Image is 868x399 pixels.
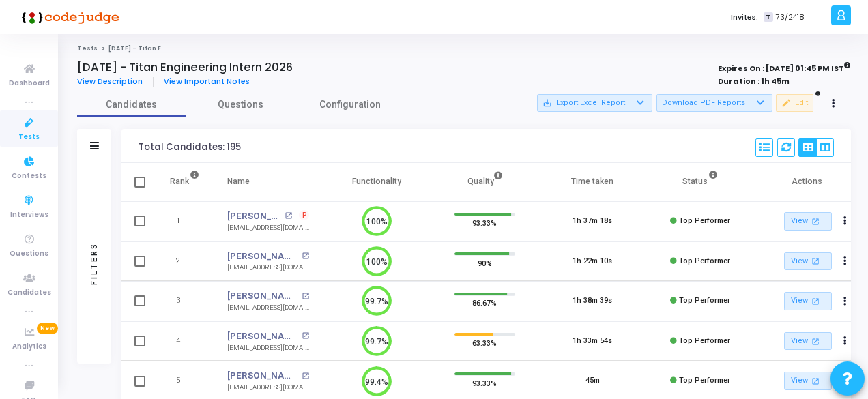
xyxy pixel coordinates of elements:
[571,174,613,189] div: Time taken
[302,252,309,260] mat-icon: open_in_new
[227,369,298,383] a: [PERSON_NAME]
[798,138,834,157] div: View Options
[718,59,851,74] strong: Expires On : [DATE] 01:45 PM IST
[302,372,309,380] mat-icon: open_in_new
[679,376,730,385] span: Top Performer
[836,252,855,271] button: Actions
[154,77,260,86] a: View Important Notes
[164,76,250,87] span: View Important Notes
[679,216,730,225] span: Top Performer
[537,94,652,112] button: Export Excel Report
[472,296,497,310] span: 86.67%
[472,336,497,350] span: 63.33%
[478,256,492,269] span: 90%
[108,44,240,53] span: [DATE] - Titan Engineering Intern 2026
[227,263,309,273] div: [EMAIL_ADDRESS][DOMAIN_NAME]
[585,375,600,387] div: 45m
[156,281,214,321] td: 3
[781,98,791,108] mat-icon: edit
[10,248,48,260] span: Questions
[319,98,381,112] span: Configuration
[77,98,186,112] span: Candidates
[472,376,497,389] span: 93.33%
[836,212,855,231] button: Actions
[88,188,100,338] div: Filters
[542,98,552,108] mat-icon: save_alt
[77,61,293,74] h4: [DATE] - Titan Engineering Intern 2026
[227,209,281,223] a: [PERSON_NAME]
[12,171,46,182] span: Contests
[302,210,307,221] span: P
[323,163,431,201] th: Functionality
[776,12,805,23] span: 73/2418
[784,292,832,310] a: View
[77,44,851,53] nav: breadcrumb
[10,209,48,221] span: Interviews
[156,241,214,282] td: 2
[754,163,862,201] th: Actions
[573,336,612,347] div: 1h 33m 54s
[227,174,250,189] div: Name
[227,383,309,393] div: [EMAIL_ADDRESS][DOMAIN_NAME]
[302,332,309,340] mat-icon: open_in_new
[227,289,298,303] a: [PERSON_NAME]
[646,163,754,201] th: Status
[573,256,612,267] div: 1h 22m 10s
[285,212,292,220] mat-icon: open_in_new
[836,331,855,351] button: Actions
[810,295,822,307] mat-icon: open_in_new
[302,293,309,300] mat-icon: open_in_new
[9,78,50,89] span: Dashboard
[718,76,790,87] strong: Duration : 1h 45m
[810,255,822,267] mat-icon: open_in_new
[227,329,298,343] a: [PERSON_NAME]
[810,336,822,347] mat-icon: open_in_new
[679,336,730,345] span: Top Performer
[227,223,309,233] div: [EMAIL_ADDRESS][DOMAIN_NAME]
[227,303,309,313] div: [EMAIL_ADDRESS][DOMAIN_NAME]
[17,3,119,31] img: logo
[37,323,58,334] span: New
[764,12,772,23] span: T
[12,341,46,353] span: Analytics
[679,296,730,305] span: Top Performer
[784,252,832,271] a: View
[679,256,730,265] span: Top Performer
[784,332,832,351] a: View
[18,132,40,143] span: Tests
[573,295,612,307] div: 1h 38m 39s
[431,163,538,201] th: Quality
[784,372,832,390] a: View
[784,212,832,231] a: View
[227,343,309,353] div: [EMAIL_ADDRESS][DOMAIN_NAME]
[8,287,51,299] span: Candidates
[731,12,758,23] label: Invites:
[156,163,214,201] th: Rank
[573,216,612,227] div: 1h 37m 18s
[156,321,214,361] td: 4
[156,201,214,241] td: 1
[77,76,143,87] span: View Description
[227,250,298,263] a: [PERSON_NAME] [PERSON_NAME]
[77,77,154,86] a: View Description
[77,44,98,53] a: Tests
[472,216,497,230] span: 93.33%
[836,292,855,311] button: Actions
[776,94,813,112] button: Edit
[810,216,822,227] mat-icon: open_in_new
[186,98,295,112] span: Questions
[810,375,822,387] mat-icon: open_in_new
[656,94,772,112] button: Download PDF Reports
[139,142,241,153] div: Total Candidates: 195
